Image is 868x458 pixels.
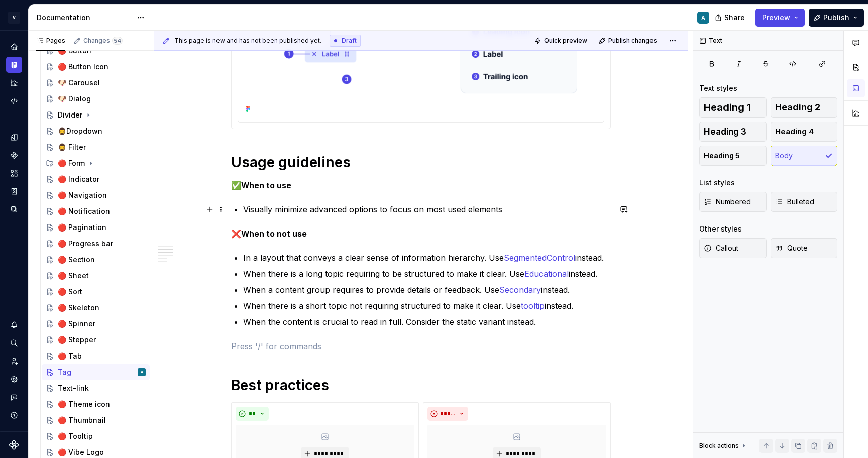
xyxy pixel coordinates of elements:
p: ✅ [231,179,611,191]
button: Notifications [6,317,22,333]
button: Quick preview [531,34,592,48]
button: Heading 1 [699,97,767,118]
a: 🔴 Notification [42,203,150,219]
a: Invite team [6,353,22,369]
button: Share [710,9,751,27]
div: 🔴 Button Icon [58,62,108,72]
span: Publish changes [608,37,657,45]
div: 🧔‍♂️Dropdown [58,126,102,136]
a: Assets [6,165,22,181]
div: Code automation [6,93,22,109]
div: 🔴 Stepper [58,335,96,345]
span: Heading 5 [704,151,740,161]
div: List styles [699,178,735,188]
div: A [701,14,705,22]
span: Heading 1 [704,102,751,112]
span: Bulleted [775,197,814,207]
h1: Usage guidelines [231,153,611,171]
span: Quick preview [544,37,587,45]
button: Publish [809,9,864,27]
div: 🔴 Vibe Logo [58,447,104,457]
div: 🔴 Sort [58,287,82,297]
a: 🔴 Navigation [42,187,150,203]
div: Text-link [58,383,89,393]
a: Data sources [6,201,22,217]
a: Storybook stories [6,183,22,199]
div: Text styles [699,83,737,93]
a: Divider [42,107,150,123]
div: 🔴 Form [58,158,85,168]
a: Text-link [42,380,150,396]
a: Settings [6,371,22,387]
div: 🔴 Pagination [58,222,106,233]
a: 🔴 Pagination [42,219,150,236]
a: 🐶 Dialog [42,91,150,107]
a: 🔴 Tab [42,348,150,364]
div: 🧔‍♂️ Filter [58,142,86,152]
button: Quote [771,238,838,258]
a: Documentation [6,57,22,73]
div: 🔴 Notification [58,206,110,216]
a: 🔴 Button [42,43,150,59]
button: Heading 2 [771,97,838,118]
a: 🔴 Sheet [42,268,150,284]
strong: When to not use [241,228,307,239]
a: 🔴 Theme icon [42,396,150,412]
button: Heading 4 [771,122,838,142]
div: 🐶 Carousel [58,78,100,88]
button: Search ⌘K [6,335,22,351]
a: 🔴 Skeleton [42,300,150,316]
button: Heading 5 [699,146,767,166]
div: 🔴 Spinner [58,319,95,329]
div: 🔴 Thumbnail [58,415,106,425]
a: Components [6,147,22,163]
button: Callout [699,238,767,258]
a: Analytics [6,75,22,91]
a: 🔴 Spinner [42,316,150,332]
div: 🔴 Tab [58,351,82,361]
a: 🔴 Thumbnail [42,412,150,428]
div: A [141,367,143,377]
button: Contact support [6,389,22,405]
div: 🔴 Navigation [58,190,107,200]
p: Visually minimize advanced options to focus on most used elements [243,203,611,215]
span: Draft [342,37,357,45]
a: 🧔‍♂️ Filter [42,139,150,155]
button: Bulleted [771,192,838,212]
p: When the content is crucial to read in full. Consider the static variant instead. [243,316,611,328]
h1: Best practices [231,376,611,394]
a: 🔴 Indicator [42,171,150,187]
a: 🔴 Tooltip [42,428,150,444]
div: 🔴 Skeleton [58,303,99,313]
div: 🔴 Indicator [58,174,99,184]
a: 🔴 Section [42,252,150,268]
button: Numbered [699,192,767,212]
div: 🔴 Button [58,46,91,56]
a: SegmentedControl [504,253,575,263]
div: Block actions [699,439,748,453]
a: Design tokens [6,129,22,145]
div: 🔴 Tooltip [58,431,93,441]
span: Heading 4 [775,127,814,137]
a: 🧔‍♂️Dropdown [42,123,150,139]
a: TagA [42,364,150,380]
div: 🔴 Sheet [58,271,89,281]
div: Other styles [699,224,742,234]
a: 🔴 Button Icon [42,59,150,75]
div: 🔴 Form [42,155,150,171]
div: Divider [58,110,82,120]
button: V [2,7,26,28]
a: Secondary [499,285,541,295]
p: When there is a long topic requiring to be structured to make it clear. Use instead. [243,268,611,280]
a: Supernova Logo [9,440,19,450]
a: Home [6,39,22,55]
div: 🔴 Theme icon [58,399,110,409]
a: 🐶 Carousel [42,75,150,91]
a: 🔴 Sort [42,284,150,300]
